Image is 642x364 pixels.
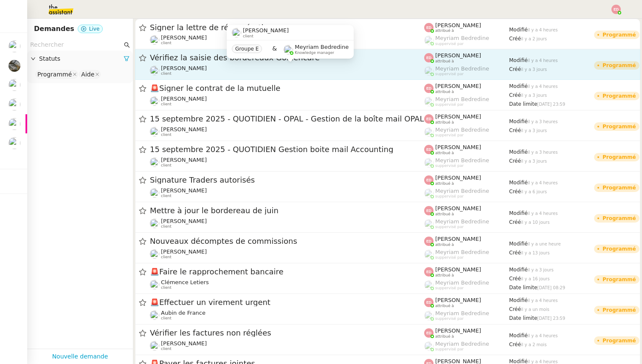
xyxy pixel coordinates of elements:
span: [PERSON_NAME] [435,83,481,89]
span: & [272,44,277,55]
app-user-detailed-label: client [150,157,424,168]
span: Modifié [509,149,528,155]
span: [PERSON_NAME] [435,327,481,334]
span: il y a 3 jours [521,67,547,72]
span: [PERSON_NAME] [161,248,207,255]
span: suppervisé par [435,286,464,291]
span: suppervisé par [435,102,464,107]
img: svg [424,114,434,124]
span: [PERSON_NAME] [161,187,207,194]
span: 15 septembre 2025 - QUOTIDIEN - OPAL - Gestion de la boîte mail OPAL [150,115,424,123]
app-user-label: suppervisé par [424,341,509,352]
img: users%2FaellJyylmXSg4jqeVbanehhyYJm1%2Favatar%2Fprofile-pic%20(4).png [424,189,434,198]
span: Meyriam Bedredine [435,279,489,286]
span: Faire le rapprochement bancaire [150,268,424,276]
app-user-label: suppervisé par [424,65,509,76]
app-user-detailed-label: client [150,279,424,290]
span: Statuts [39,54,124,64]
span: [PERSON_NAME] [161,96,207,102]
span: il y a 4 heures [528,84,558,89]
span: suppervisé par [435,194,464,199]
span: suppervisé par [435,72,464,76]
span: Modifié [509,267,528,273]
app-user-label: attribué à [424,22,509,33]
app-user-label: Knowledge manager [284,44,349,55]
img: users%2FrvM9QKT95GRs84TlTRdpuB62bhn1%2Favatar%2F1555062430900.jpeg [150,280,159,289]
div: Programmé [603,63,636,68]
app-user-detailed-label: client [150,34,424,45]
span: il y a 4 heures [528,298,558,303]
nz-tag: Groupe E [232,45,262,53]
img: svg [424,267,434,277]
span: il y a 4 heures [528,181,558,185]
span: client [161,316,172,321]
span: [PERSON_NAME] [435,205,481,212]
span: Meyriam Bedredine [435,310,489,316]
span: Signer la lettre de rémunération [150,24,424,31]
img: users%2FTDxDvmCjFdN3QFePFNGdQUcJcQk1%2Favatar%2F0cfb3a67-8790-4592-a9ec-92226c678442 [150,188,159,198]
span: client [161,224,172,229]
span: il y a 6 jours [521,189,547,194]
div: Programmé [603,93,636,99]
img: users%2FWH1OB8fxGAgLOjAz1TtlPPgOcGL2%2Favatar%2F32e28291-4026-4208-b892-04f74488d877 [150,219,159,228]
span: attribué à [435,334,454,339]
app-user-label: attribué à [424,144,509,155]
span: 🚨 [150,84,159,93]
span: Meyriam Bedredine [435,65,489,72]
img: users%2Fa6PbEmLwvGXylUqKytRPpDpAx153%2Favatar%2Ffanny.png [8,118,20,130]
img: users%2Fa6PbEmLwvGXylUqKytRPpDpAx153%2Favatar%2Ffanny.png [150,127,159,136]
span: [PERSON_NAME] [161,340,207,347]
span: Créé [509,250,521,256]
span: client [161,255,172,260]
img: users%2Fa6PbEmLwvGXylUqKytRPpDpAx153%2Favatar%2Ffanny.png [8,79,20,91]
span: il y a 3 jours [528,268,554,272]
span: Créé [509,341,521,347]
img: users%2FSclkIUIAuBOhhDrbgjtrSikBoD03%2Favatar%2F48cbc63d-a03d-4817-b5bf-7f7aeed5f2a9 [8,99,20,110]
span: Créé [509,219,521,225]
span: Meyriam Bedredine [435,96,489,102]
span: il y a 3 jours [521,128,547,133]
img: svg [424,84,434,93]
span: Date limite [509,101,537,107]
span: Modifié [509,241,528,247]
span: client [161,102,172,107]
span: Modifié [509,27,528,33]
span: [DATE] 23:59 [537,102,565,107]
img: users%2FTDxDvmCjFdN3QFePFNGdQUcJcQk1%2Favatar%2F0cfb3a67-8790-4592-a9ec-92226c678442 [150,35,159,45]
img: users%2FaellJyylmXSg4jqeVbanehhyYJm1%2Favatar%2Fprofile-pic%20(4).png [424,311,434,320]
span: Knowledge manager [295,51,334,55]
img: svg [611,5,621,14]
span: suppervisé par [435,225,464,229]
span: client [161,347,172,351]
span: Modifié [509,119,528,124]
app-user-detailed-label: client [150,310,424,321]
div: Programmé [603,246,636,251]
span: il y a 4 heures [528,211,558,216]
app-user-label: suppervisé par [424,157,509,168]
span: 🚨 [150,267,159,276]
img: users%2Fa6PbEmLwvGXylUqKytRPpDpAx153%2Favatar%2Ffanny.png [150,158,159,167]
span: client [161,133,172,137]
span: Effectuer un virement urgent [150,299,424,306]
span: Meyriam Bedredine [435,35,489,41]
span: Meyriam Bedredine [435,218,489,225]
span: attribué à [435,28,454,33]
span: 15 septembre 2025 - QUOTIDIEN Gestion boite mail Accounting [150,146,424,153]
app-user-label: attribué à [424,327,509,339]
span: [PERSON_NAME] [435,236,481,242]
span: [PERSON_NAME] [435,22,481,28]
a: Nouvelle demande [52,352,108,361]
span: Signer le contrat de la mutuelle [150,85,424,92]
span: suppervisé par [435,164,464,168]
span: Créé [509,66,521,72]
img: users%2FaellJyylmXSg4jqeVbanehhyYJm1%2Favatar%2Fprofile-pic%20(4).png [424,341,434,351]
app-user-label: suppervisé par [424,249,509,260]
span: Modifié [509,210,528,216]
span: Date limite [509,285,537,291]
app-user-label: attribué à [424,297,509,308]
app-user-detailed-label: client [150,126,424,137]
span: Créé [509,276,521,282]
span: Mettre à jour le bordereau de juin [150,207,424,214]
span: suppervisé par [435,255,464,260]
div: Aide [81,71,94,78]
